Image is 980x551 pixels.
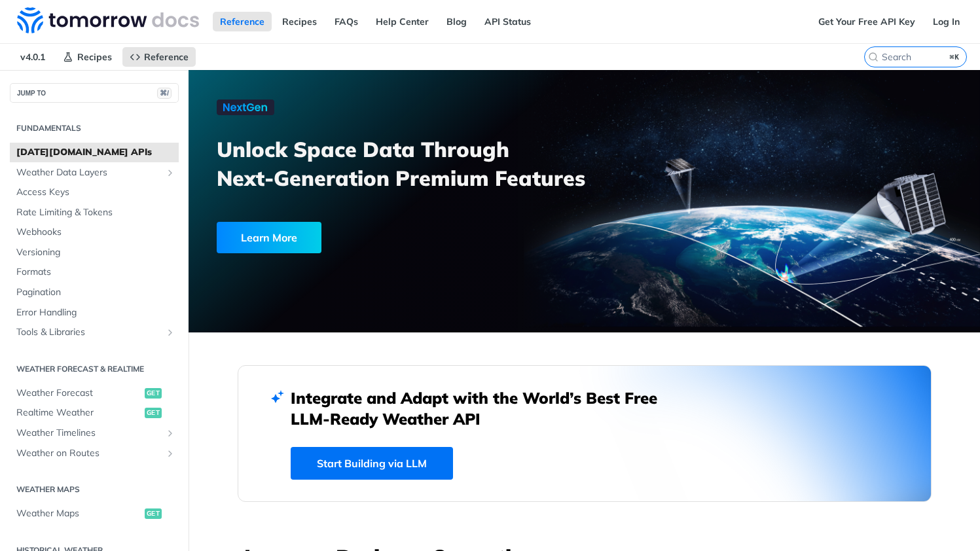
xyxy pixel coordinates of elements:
span: Webhooks [16,226,175,239]
span: Weather Timelines [16,427,162,440]
button: Show subpages for Weather Data Layers [165,168,175,178]
a: Weather on RoutesShow subpages for Weather on Routes [10,444,179,463]
span: Weather Forecast [16,387,141,400]
span: Realtime Weather [16,406,141,419]
span: Pagination [16,286,175,299]
span: Rate Limiting & Tokens [16,206,175,219]
a: Weather Mapsget [10,504,179,524]
a: [DATE][DOMAIN_NAME] APIs [10,143,179,162]
a: Webhooks [10,222,179,242]
span: Weather Maps [16,507,141,520]
a: Log In [926,12,967,31]
img: NextGen [217,99,274,115]
span: Access Keys [16,186,175,199]
span: get [145,388,162,399]
a: Tools & LibrariesShow subpages for Tools & Libraries [10,323,179,342]
span: Formats [16,266,175,279]
button: Show subpages for Weather on Routes [165,448,175,459]
h2: Weather Forecast & realtime [10,363,179,375]
span: get [145,508,162,519]
span: Error Handling [16,306,175,319]
a: FAQs [327,12,365,31]
a: Weather Forecastget [10,383,179,403]
a: Access Keys [10,183,179,202]
svg: Search [868,52,879,62]
img: Tomorrow.io Weather API Docs [17,7,199,33]
h2: Weather Maps [10,484,179,495]
a: Help Center [369,12,436,31]
h3: Unlock Space Data Through Next-Generation Premium Features [217,135,598,192]
span: Weather on Routes [16,447,162,460]
a: Weather Data LayersShow subpages for Weather Data Layers [10,163,179,183]
span: Tools & Libraries [16,326,162,339]
span: Recipes [77,51,112,63]
a: Reference [122,47,196,67]
a: Error Handling [10,303,179,323]
a: Versioning [10,243,179,262]
span: v4.0.1 [13,47,52,67]
h2: Fundamentals [10,122,179,134]
a: Weather TimelinesShow subpages for Weather Timelines [10,423,179,443]
h2: Integrate and Adapt with the World’s Best Free LLM-Ready Weather API [291,387,677,429]
a: Rate Limiting & Tokens [10,203,179,222]
a: Formats [10,262,179,282]
a: Start Building via LLM [291,447,453,480]
span: Versioning [16,246,175,259]
span: Weather Data Layers [16,166,162,179]
span: get [145,408,162,418]
span: ⌘/ [157,88,172,99]
a: Reference [213,12,272,31]
a: Recipes [56,47,119,67]
button: Show subpages for Tools & Libraries [165,327,175,338]
span: Reference [144,51,189,63]
div: Learn More [217,222,321,253]
a: Learn More [217,222,522,253]
a: Recipes [275,12,324,31]
a: API Status [477,12,538,31]
a: Realtime Weatherget [10,403,179,423]
button: Show subpages for Weather Timelines [165,428,175,438]
a: Get Your Free API Key [811,12,922,31]
a: Blog [439,12,474,31]
a: Pagination [10,283,179,302]
button: JUMP TO⌘/ [10,83,179,103]
span: [DATE][DOMAIN_NAME] APIs [16,146,175,159]
kbd: ⌘K [947,50,963,63]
